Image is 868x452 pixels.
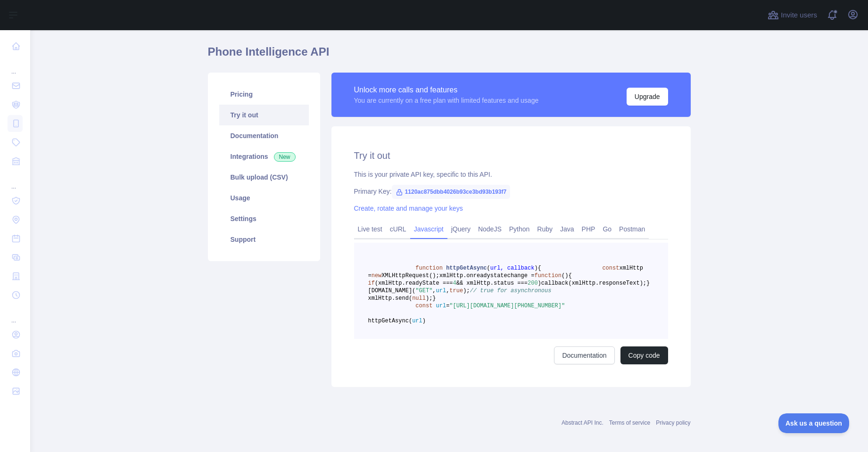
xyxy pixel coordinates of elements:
span: 200 [528,280,538,287]
a: Live test [354,222,386,237]
span: Invite users [781,10,817,21]
span: if [368,280,375,287]
a: Privacy policy [656,419,690,426]
a: Usage [219,188,309,208]
span: = [446,303,449,309]
span: new [372,272,382,279]
span: httpGetAsync [446,265,487,271]
a: Ruby [533,222,556,237]
span: 1120ac875dbb4026b93ce3bd93b193f7 [392,185,510,199]
a: Terms of service [609,419,650,426]
span: { [568,272,571,279]
span: url, callback [490,265,535,271]
span: function [415,265,443,271]
span: httpGetAsync( [368,318,413,324]
div: ... [8,172,23,190]
span: url [436,288,446,294]
a: Try it out [219,105,309,125]
span: XMLHttpRequest(); [381,272,439,279]
span: , [432,288,436,294]
span: xmlHttp.onreadystatechange = [439,272,535,279]
div: Unlock more calls and features [354,84,539,96]
span: [DOMAIN_NAME]( [368,288,416,294]
span: } [646,280,650,287]
span: } [432,295,436,302]
a: Documentation [554,346,614,364]
a: Java [556,222,578,237]
a: Integrations New [219,146,309,167]
a: Postman [615,222,649,237]
span: { [538,265,541,271]
span: xmlHttp.send( [368,295,413,302]
span: ) [565,272,568,279]
a: Settings [219,208,309,229]
span: // true for asynchronous [470,288,552,294]
span: function [534,272,562,279]
span: ) [534,265,537,271]
button: Upgrade [627,88,668,106]
div: You are currently on a free plan with limited features and usage [354,96,539,105]
span: callback(xmlHttp.responseText); [541,280,646,287]
span: New [274,152,296,162]
div: This is your private API key, specific to this API. [354,170,668,179]
div: ... [8,57,23,75]
h1: Phone Intelligence API [208,44,691,67]
a: Support [219,229,309,250]
span: (xmlHttp.readyState === [375,280,453,287]
div: Primary Key: [354,187,668,196]
a: NodeJS [474,222,505,237]
span: true [449,288,463,294]
a: Pricing [219,84,309,105]
span: url [412,318,422,324]
span: null [412,295,426,302]
a: cURL [386,222,410,237]
a: Javascript [410,222,447,237]
a: Go [599,222,615,237]
span: "GET" [415,288,432,294]
span: const [415,303,432,309]
span: url [436,303,446,309]
button: Copy code [620,346,668,364]
a: Python [505,222,534,237]
span: ( [562,272,565,279]
a: PHP [578,222,599,237]
span: ) [422,318,426,324]
a: Bulk upload (CSV) [219,167,309,188]
a: Abstract API Inc. [562,419,603,426]
span: 4 [453,280,456,287]
span: const [602,265,619,271]
a: Create, rotate and manage your keys [354,205,463,212]
a: jQuery [447,222,474,237]
a: Documentation [219,125,309,146]
span: ); [463,288,470,294]
span: , [446,288,449,294]
span: ); [426,295,432,302]
span: ) [538,280,541,287]
span: && xmlHttp.status === [456,280,528,287]
span: "[URL][DOMAIN_NAME][PHONE_NUMBER]" [449,303,565,309]
div: ... [8,305,23,324]
h2: Try it out [354,149,668,162]
iframe: Toggle Customer Support [778,413,849,433]
button: Invite users [766,8,819,23]
span: ( [487,265,490,271]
